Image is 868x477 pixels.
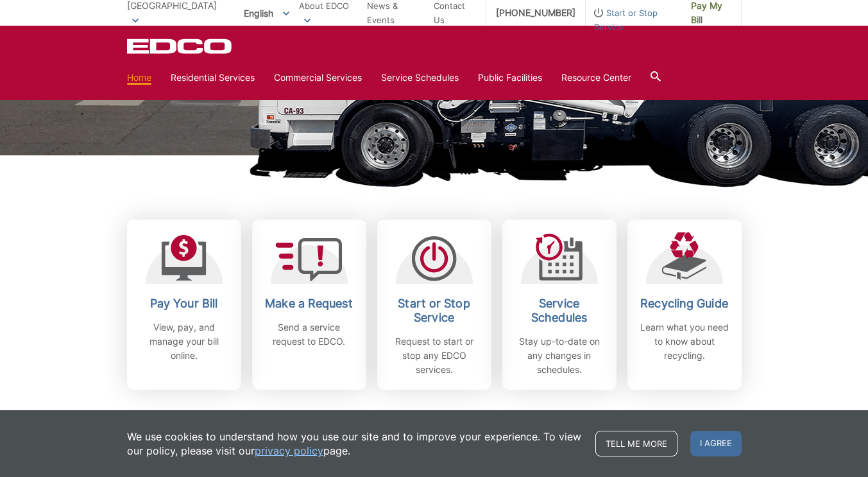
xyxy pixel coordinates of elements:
h2: Recycling Guide [637,297,732,311]
a: Residential Services [171,71,255,85]
a: Service Schedules [381,71,459,85]
a: privacy policy [255,444,323,458]
a: Tell me more [595,431,677,456]
p: View, pay, and manage your bill online. [137,320,232,363]
h2: Start or Stop Service [387,297,482,325]
p: We use cookies to understand how you use our site and to improve your experience. To view our pol... [127,429,583,458]
a: EDCD logo. Return to the homepage. [127,39,234,54]
p: Send a service request to EDCO. [262,320,357,349]
a: Pay Your Bill View, pay, and manage your bill online. [127,220,241,390]
p: Stay up-to-date on any changes in schedules. [512,334,607,377]
span: English [234,3,299,24]
a: Make a Request Send a service request to EDCO. [252,220,366,390]
h2: Pay Your Bill [137,297,232,311]
a: Commercial Services [274,71,362,85]
p: Learn what you need to know about recycling. [637,320,732,363]
a: Home [127,71,151,85]
p: Request to start or stop any EDCO services. [387,334,482,377]
a: Public Facilities [478,71,542,85]
h2: Make a Request [262,297,357,311]
h2: Service Schedules [512,297,607,325]
a: Resource Center [561,71,631,85]
a: Service Schedules Stay up-to-date on any changes in schedules. [502,220,617,390]
a: Recycling Guide Learn what you need to know about recycling. [627,220,742,390]
span: I agree [690,431,742,456]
